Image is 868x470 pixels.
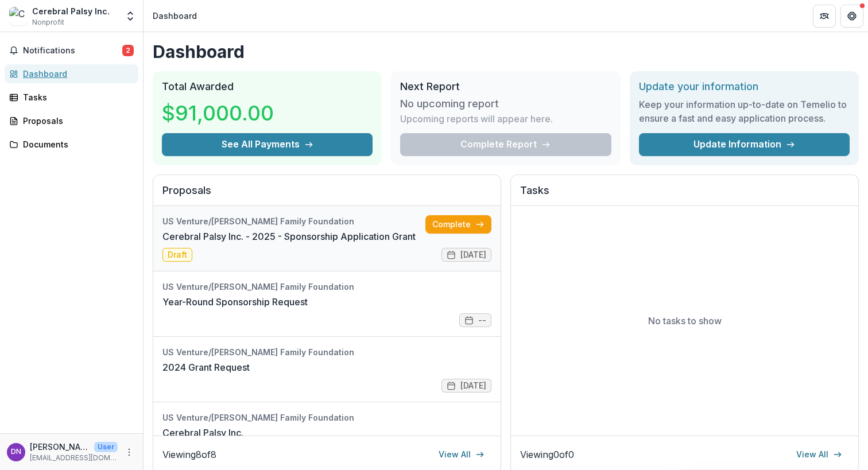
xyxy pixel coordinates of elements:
div: Dashboard [23,68,129,80]
button: See All Payments [162,133,373,156]
p: [PERSON_NAME] [30,441,90,453]
div: Documents [23,138,129,150]
h2: Next Report [400,80,611,93]
p: User [94,442,118,452]
button: Get Help [840,5,863,28]
p: Upcoming reports will appear here. [400,112,553,126]
p: [EMAIL_ADDRESS][DOMAIN_NAME] [30,453,118,463]
a: View All [432,445,491,464]
h3: $91,000.00 [162,98,274,129]
a: View All [789,445,849,464]
button: Notifications2 [5,41,138,60]
a: Dashboard [5,64,138,83]
span: Notifications [23,46,122,56]
div: Proposals [23,115,129,127]
div: Cerebral Palsy Inc. [32,5,110,17]
h3: No upcoming report [400,98,499,110]
a: Documents [5,135,138,154]
a: Year-Round Sponsorship Request [162,295,308,309]
p: Viewing 8 of 8 [162,448,216,461]
a: Cerebral Palsy Inc. - 2025 - Sponsorship Application Grant [162,230,416,243]
a: Proposals [5,111,138,130]
h2: Total Awarded [162,80,373,93]
span: 2 [122,45,134,56]
img: Cerebral Palsy Inc. [9,7,28,25]
span: Nonprofit [32,17,64,28]
button: Open entity switcher [122,5,138,28]
div: Dashboard [153,10,197,22]
nav: breadcrumb [148,7,201,24]
a: Update Information [639,133,850,156]
button: More [122,445,136,459]
div: Deanna Novak [11,448,21,456]
a: 2024 Grant Request [162,360,250,374]
div: Tasks [23,91,129,103]
h2: Update your information [639,80,850,93]
h2: Proposals [162,184,491,206]
a: Complete [425,215,491,234]
p: No tasks to show [648,314,722,328]
button: Partners [813,5,836,28]
h3: Keep your information up-to-date on Temelio to ensure a fast and easy application process. [639,98,850,125]
h1: Dashboard [153,41,859,62]
p: Viewing 0 of 0 [520,448,574,461]
a: Tasks [5,88,138,107]
h2: Tasks [520,184,849,206]
a: Cerebral Palsy Inc. [162,426,243,440]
